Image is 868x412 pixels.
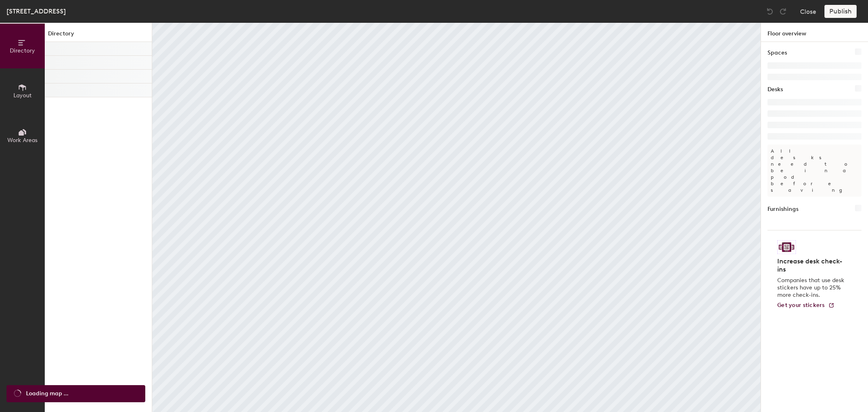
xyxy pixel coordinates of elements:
img: Sticker logo [777,240,796,254]
img: Redo [779,7,787,15]
canvas: Map [152,23,761,412]
div: [STREET_ADDRESS] [7,6,66,16]
h1: Directory [45,29,152,42]
h1: Spaces [767,48,787,57]
span: Work Areas [7,137,37,144]
a: Get your stickers [777,302,835,309]
span: Loading map ... [26,389,68,398]
h1: Furnishings [767,205,798,214]
h1: Floor overview [761,23,868,42]
span: Get your stickers [777,302,825,309]
h1: Desks [767,85,783,94]
img: Undo [766,7,774,15]
h4: Increase desk check-ins [777,257,847,274]
p: All desks need to be in a pod before saving [767,145,861,197]
span: Layout [13,92,32,99]
p: Companies that use desk stickers have up to 25% more check-ins. [777,277,847,299]
span: Directory [10,47,35,54]
button: Close [800,5,816,18]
